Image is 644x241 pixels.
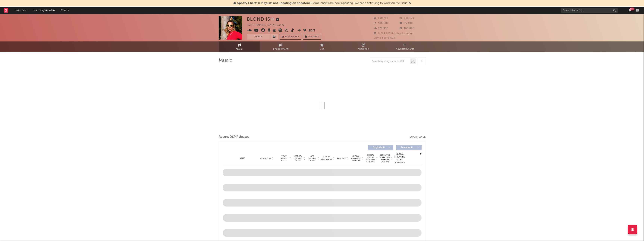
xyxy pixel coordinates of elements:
[320,47,325,51] span: Live
[399,146,416,149] span: Features ( 0 )
[260,157,271,160] span: Copyright
[630,8,634,10] div: 99 +
[400,17,414,19] span: 831,499
[307,155,317,162] span: ATD Spotify Plays
[30,7,58,14] a: Discovery Assistant
[237,2,407,5] span: : Some charts are now updating. We are continuing to work on the issue
[374,17,388,19] span: 180,297
[384,41,426,52] a: Playlists/Charts
[374,37,396,39] span: Jump Score: 62.5
[58,7,71,14] a: Charts
[337,157,346,160] span: Released
[409,2,411,5] span: Dismiss
[374,22,389,24] span: 186,600
[380,154,390,163] span: Estimated % Playlist Streams Last Day
[308,36,319,38] span: Summary
[370,60,410,63] input: Search by song name or URL
[365,154,376,163] span: Global Rolling 7D Audio Streams
[321,155,332,161] span: Spotify Popularity
[230,157,255,160] div: Name
[309,28,315,33] button: Edit
[370,146,388,149] span: Originals ( 0 )
[247,34,270,40] button: Track
[247,23,289,28] div: [GEOGRAPHIC_DATA] | Dance
[374,27,388,30] span: 170,993
[219,135,249,139] span: Recent DSP Releases
[279,155,289,162] span: 7 Day Spotify Plays
[247,16,280,22] div: BLOND:ISH
[293,155,303,162] span: Last Day Spotify Plays
[343,41,384,52] a: Audience
[273,47,288,51] span: Engagement
[368,145,393,150] button: Originals(0)
[396,145,422,150] button: Features(0)
[561,8,618,13] input: Search for artists
[629,9,631,12] button: 99+
[410,136,426,138] button: Export CSV
[237,2,311,5] span: Spotify Charts & Playlists not updating on Sodatone
[12,7,30,14] a: Dashboard
[394,153,406,164] div: Global Streaming Trend (Last 60D)
[219,41,260,52] a: Music
[395,47,414,51] span: Playlists/Charts
[285,35,299,39] span: Benchmark
[400,27,414,30] span: 168,000
[280,34,301,40] a: Benchmark
[400,22,413,24] span: 55,400
[358,47,369,51] span: Audience
[351,155,361,162] span: Global ATD Audio Streams
[303,34,321,40] button: Summary
[236,47,243,51] span: Music
[374,32,414,35] span: 6,724,018 Monthly Listeners
[260,41,301,52] a: Engagement
[301,41,343,52] a: Live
